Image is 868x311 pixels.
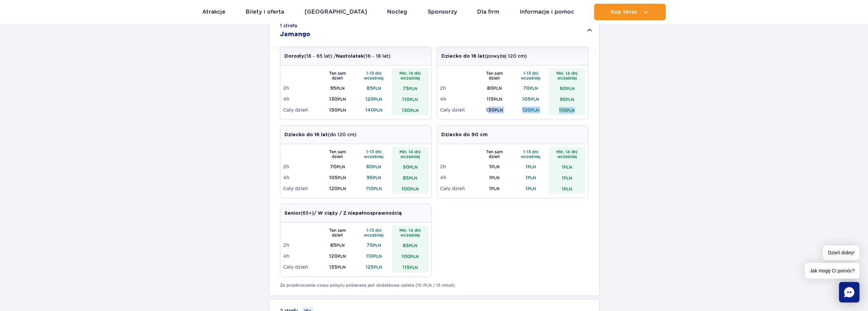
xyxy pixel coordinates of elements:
[356,261,392,272] td: 125
[356,83,392,94] td: 85
[549,183,585,194] td: 1
[513,172,549,183] td: 1
[280,30,310,39] h2: Jamango
[513,183,549,194] td: 1
[373,254,382,259] small: PLN
[410,97,418,102] small: PLN
[356,68,392,83] th: 1-13 dni wcześniej
[441,54,485,59] strong: Dziecko do 16 lat
[823,245,859,260] span: Dzień dobry!
[549,94,585,104] td: 95
[409,243,417,248] small: PLN
[476,83,513,94] td: 80
[491,175,499,180] small: PLN
[531,97,539,102] small: PLN
[567,108,575,113] small: PLN
[520,4,574,20] a: Informacje i pomoc
[283,161,320,172] td: 2h
[549,147,585,161] th: Min. 14 dni wcześniej
[314,211,402,216] strong: / W ciąży / Z niepełnosprawnością
[356,172,392,183] td: 95
[356,251,392,261] td: 110
[476,172,513,183] td: 1
[319,240,356,251] td: 85
[513,68,549,83] th: 1-13 dni wcześniej
[428,4,457,20] a: Sponsorzy
[491,164,499,169] small: PLN
[392,94,428,104] td: 110
[564,175,572,181] small: PLN
[283,172,320,183] td: 4h
[566,86,574,91] small: PLN
[392,183,428,194] td: 100
[440,104,476,115] td: Cały dzień
[356,225,392,240] th: 1-13 dni wcześniej
[610,9,637,15] span: Kup teraz
[528,175,536,180] small: PLN
[373,164,381,169] small: PLN
[410,108,418,113] small: PLN
[338,186,346,191] small: PLN
[280,282,588,288] p: Za przekroczenie czasu pobytu pobierana jest dodatkowa opłata (10 PLN / 15 minut).
[476,104,513,115] td: 130
[373,175,381,180] small: PLN
[284,131,356,138] p: (do 120 cm)
[356,104,392,115] td: 140
[338,254,346,259] small: PLN
[392,68,428,83] th: Min. 14 dni wcześniej
[564,186,572,192] small: PLN
[491,186,499,191] small: PLN
[392,261,428,272] td: 115
[392,172,428,183] td: 85
[528,186,536,191] small: PLN
[549,161,585,172] td: 1
[356,161,392,172] td: 60
[549,68,585,83] th: Min. 14 dni wcześniej
[356,183,392,194] td: 110
[283,94,320,104] td: 4h
[476,68,513,83] th: Ten sam dzień
[319,68,356,83] th: Ten sam dzień
[319,261,356,272] td: 135
[409,86,417,91] small: PLN
[392,104,428,115] td: 130
[805,263,859,279] span: Jak mogę Ci pomóc?
[392,161,428,172] td: 50
[305,4,367,20] a: [GEOGRAPHIC_DATA]
[337,265,345,270] small: PLN
[513,104,549,115] td: 120
[476,183,513,194] td: 1
[319,251,356,261] td: 120
[410,254,418,259] small: PLN
[564,165,572,170] small: PLN
[566,97,574,102] small: PLN
[319,225,356,240] th: Ten sam dzień
[410,265,418,270] small: PLN
[373,243,381,248] small: PLN
[319,161,356,172] td: 70
[356,94,392,104] td: 120
[373,86,381,91] small: PLN
[476,94,513,104] td: 115
[495,108,503,113] small: PLN
[283,251,320,261] td: 4h
[284,54,304,59] strong: Dorosły
[356,147,392,161] th: 1-13 dni wcześniej
[319,172,356,183] td: 105
[409,175,417,181] small: PLN
[284,210,402,217] p: (65+)
[336,54,364,59] strong: Nastolatek
[336,86,344,91] small: PLN
[441,132,488,137] strong: Dziecko do 90 cm
[839,282,859,302] div: Chat
[594,4,666,20] button: Kup teraz
[319,183,356,194] td: 120
[337,164,345,169] small: PLN
[440,183,476,194] td: Cały dzień
[392,251,428,261] td: 100
[409,165,417,170] small: PLN
[356,240,392,251] td: 75
[319,104,356,115] td: 150
[338,97,346,102] small: PLN
[513,94,549,104] td: 105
